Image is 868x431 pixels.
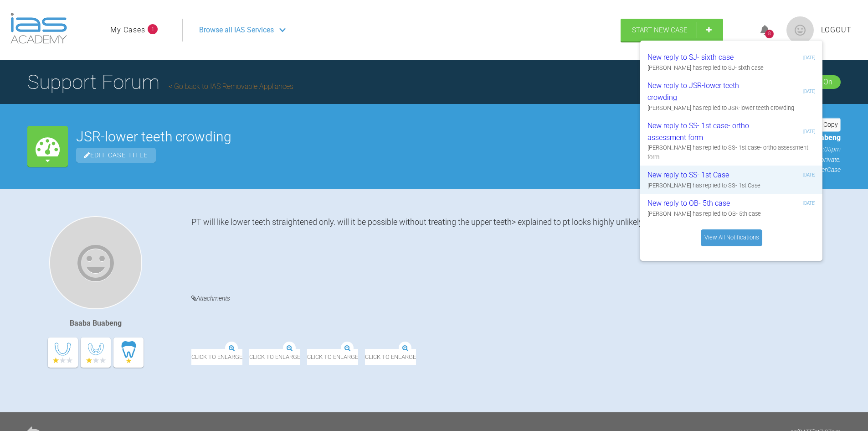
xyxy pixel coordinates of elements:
div: [PERSON_NAME] has replied to JSR-lower teeth crowding [647,104,815,113]
div: [PERSON_NAME] has replied to OB- 5th case [647,209,815,218]
img: logo-light.3e3ef733.png [10,13,67,44]
div: New reply to OB- 5th case [647,197,756,209]
a: New reply to SS- 1st case- ortho assessment form[DATE][PERSON_NAME] has replied to SS- 1st case- ... [640,116,822,166]
div: Baaba Buabeng [70,317,122,329]
span: Click to enlarge [191,349,242,365]
span: Browse all IAS Services [199,24,274,36]
div: [PERSON_NAME] has replied to SS- 1st Case [647,181,815,190]
div: New reply to SS- 1st case- ortho assessment form [647,120,756,143]
div: New reply to SS- 1st Case [647,169,756,181]
img: profile.png [786,16,814,44]
span: Click to enlarge [249,349,300,365]
a: New reply to OB- 5th case[DATE][PERSON_NAME] has replied to OB- 5th case [640,194,822,222]
div: New reply to SJ- sixth case [647,52,756,63]
span: Click to enlarge [307,349,358,365]
div: New reply to JSR-lower teeth crowding [647,80,756,103]
a: Start New Case [621,19,723,42]
a: Go back to IAS Removable Appliances [169,82,293,91]
a: New reply to SJ- sixth case[DATE][PERSON_NAME] has replied to SJ- sixth case [640,48,822,76]
div: Copy [812,119,840,130]
a: My Cases [110,24,145,36]
div: PT will like lower teeth straightened only. will it be possible without treating the upper teeth>... [191,216,841,280]
div: [PERSON_NAME] has replied to SJ- sixth case [647,63,815,73]
div: 8 [765,30,774,38]
div: [PERSON_NAME] has replied to SS- 1st case- ortho assessment form [647,143,815,162]
a: Logout [821,24,852,36]
h2: JSR-lower teeth crowding [76,130,730,144]
span: Start New Case [632,26,688,34]
a: New reply to JSR-lower teeth crowding[DATE][PERSON_NAME] has replied to JSR-lower teeth crowding [640,76,822,116]
span: Click to enlarge [365,349,416,365]
h4: Attachments [191,293,841,304]
img: Baaba Buabeng [49,216,142,309]
span: Edit Case Title [76,148,156,163]
div: [DATE] [803,171,815,178]
a: View All Notifications [701,229,762,246]
h1: Support Forum [27,66,293,98]
div: [DATE] [803,200,815,207]
div: [DATE] [803,128,815,135]
span: 1 [148,24,158,34]
div: [DATE] [803,88,815,95]
a: New reply to SS- 1st Case[DATE][PERSON_NAME] has replied to SS- 1st Case [640,166,822,194]
div: On [823,76,832,88]
div: [DATE] [803,54,815,61]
